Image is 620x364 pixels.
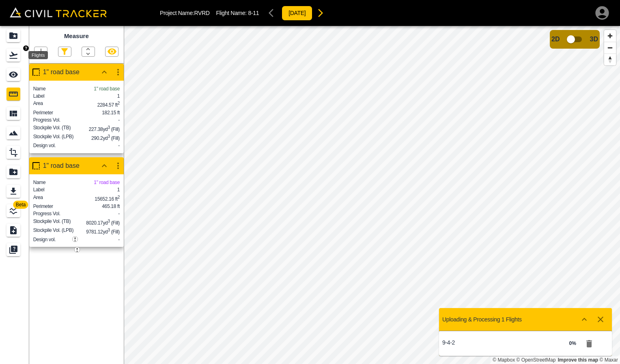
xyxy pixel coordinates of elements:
[599,357,618,363] a: Maxar
[558,357,598,363] a: Map feedback
[604,42,616,54] button: Zoom out
[28,51,48,59] div: Flights
[604,54,616,65] button: Reset bearing to north
[576,311,592,328] button: Show more
[442,339,525,346] p: 9-4-2
[493,357,515,363] a: Mapbox
[590,36,598,43] span: 3D
[248,10,259,16] span: 8-11
[551,36,560,43] span: 2D
[216,10,259,16] p: Flight Name:
[10,7,107,17] img: Civil Tracker
[569,340,576,346] strong: 0 %
[282,6,312,21] button: [DATE]
[604,30,616,42] button: Zoom in
[124,26,620,364] canvas: Map
[442,316,522,323] p: Uploading & Processing 1 Flights
[517,357,556,363] a: OpenStreetMap
[160,10,210,16] p: Project Name: RVRD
